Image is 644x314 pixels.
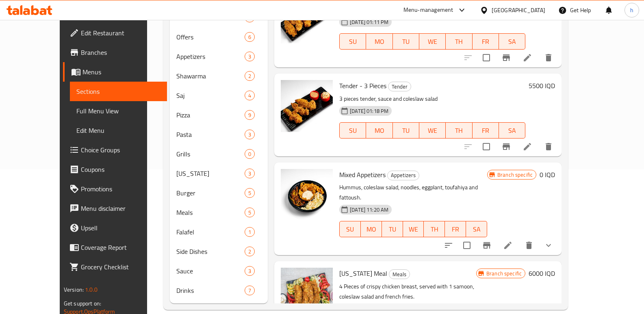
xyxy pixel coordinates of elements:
div: Shawarma2 [170,66,268,86]
img: Mixed Appetizers [281,169,333,221]
button: delete [539,137,558,156]
span: 2 [245,248,254,256]
button: delete [539,48,558,67]
div: items [245,110,255,120]
span: TU [396,36,416,48]
span: TH [427,223,442,235]
span: 4 [245,92,254,100]
button: WE [419,122,446,139]
a: Edit Restaurant [63,23,167,43]
div: items [245,247,255,256]
span: Menu disclaimer [81,204,161,213]
span: Branch specific [483,270,525,277]
span: SU [343,125,363,136]
span: Promotions [81,184,161,194]
span: MO [364,223,379,235]
span: TU [396,125,416,136]
span: [DATE] 01:11 PM [347,18,392,26]
div: items [245,149,255,159]
button: FR [473,33,499,50]
span: 5 [245,189,254,197]
div: Falafel1 [170,222,268,242]
button: MO [366,33,392,50]
span: TH [449,125,469,136]
a: Coupons [63,160,167,179]
button: Branch-specific-item [477,236,497,255]
span: 0 [245,150,254,158]
button: delete [519,236,539,255]
button: SU [339,221,361,237]
button: Branch-specific-item [497,48,516,67]
span: [DATE] 01:18 PM [347,107,392,115]
span: MO [369,36,389,48]
span: Meals [389,270,410,279]
img: Tender - 3 Pieces [281,80,333,132]
button: SA [466,221,487,237]
a: Full Menu View [70,101,167,121]
span: Tender [388,82,411,91]
span: Sauce [176,266,245,276]
span: Version: [64,284,84,295]
a: Edit menu item [503,240,513,250]
a: Branches [63,43,167,62]
span: 5 [245,209,254,217]
span: 9 [245,111,254,119]
span: TH [449,36,469,48]
span: Select to update [478,49,495,66]
a: Coverage Report [63,238,167,257]
div: Shawarma [176,71,245,81]
button: TH [446,122,472,139]
span: SA [502,125,522,136]
a: Menus [63,62,167,82]
span: FR [476,125,496,136]
a: Edit Menu [70,121,167,140]
button: TU [393,33,419,50]
span: Edit Restaurant [81,28,161,38]
button: Branch-specific-item [497,137,516,156]
a: Edit menu item [523,142,532,152]
div: Pizza [176,110,245,120]
span: Saj [176,91,245,100]
div: Side Dishes2 [170,242,268,261]
div: items [245,169,255,178]
span: h [630,6,633,15]
div: Offers [176,32,245,42]
svg: Show Choices [544,240,553,250]
a: Grocery Checklist [63,257,167,277]
span: 2 [245,72,254,80]
span: MO [369,125,389,136]
span: FR [476,36,496,48]
div: Appetizers [387,171,419,180]
span: Sections [76,87,161,96]
span: Meals [176,208,245,217]
span: Select to update [478,138,495,155]
span: Falafel [176,227,245,237]
span: Coverage Report [81,243,161,252]
div: items [245,286,255,295]
span: 1.0.0 [85,284,98,295]
span: Mixed Appetizers [339,169,386,181]
span: WE [423,36,442,48]
span: Grocery Checklist [81,262,161,272]
button: TU [382,221,403,237]
div: items [245,130,255,139]
div: items [245,266,255,276]
span: 7 [245,287,254,295]
div: items [245,188,255,198]
div: items [245,32,255,42]
span: Choice Groups [81,145,161,155]
a: Promotions [63,179,167,199]
div: Tender [388,82,411,91]
span: Full Menu View [76,106,161,116]
div: items [245,71,255,81]
span: Drinks [176,286,245,295]
span: Grills [176,149,245,159]
div: Pasta3 [170,125,268,144]
span: WE [406,223,421,235]
div: Grills0 [170,144,268,164]
p: 3 pieces tender, sauce and coleslaw salad [339,94,525,104]
span: Pasta [176,130,245,139]
a: Edit menu item [523,53,532,63]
